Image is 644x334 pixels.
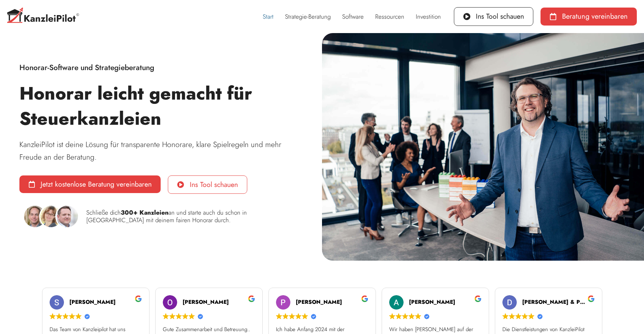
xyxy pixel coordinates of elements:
img: Google [522,313,528,319]
img: Google [515,313,521,319]
img: Google [50,313,56,319]
span: Ins Tool schauen [190,181,238,188]
img: Pia Peschel profile picture [276,295,290,310]
a: Software [336,8,369,25]
img: Google [295,313,302,319]
span: Beratung vereinbaren [562,13,628,20]
img: Google [502,313,509,319]
img: Google [189,313,195,319]
div: [PERSON_NAME] [69,298,142,306]
p: Schließe dich an und starte auch du schon in [GEOGRAPHIC_DATA] mit deinem fairen Honorar durch. [86,209,250,224]
img: Google [289,313,295,319]
a: Beratung vereinbaren [540,8,637,26]
img: Diekmann & Partner mbB Steuerberatungsgesellschaft profile picture [502,295,517,310]
a: Ressourcen [369,8,410,25]
a: Investition [410,8,447,25]
img: Google [56,313,62,319]
img: Google [528,313,534,319]
div: [PERSON_NAME] & Partner mbB Steuerberatungsgesellschaft [522,298,595,306]
img: Google [282,313,289,319]
img: Google [176,313,182,319]
img: Google [276,313,282,319]
nav: Menü [257,8,447,25]
div: [PERSON_NAME] [183,298,255,306]
span: Jetzt kostenlose Beratung vereinbaren [41,181,152,188]
div: [PERSON_NAME] [409,298,482,306]
a: Strategie-Beratung [279,8,336,25]
img: Andrea Wilhelm profile picture [389,295,404,310]
img: Oliver Fuchs profile picture [163,295,177,310]
img: Kanzleipilot-Logo-C [7,8,79,25]
div: [PERSON_NAME] [296,298,368,306]
a: Ins Tool schauen [168,175,247,194]
b: 300+ [121,208,138,217]
img: Google [63,313,69,319]
img: Google [415,313,421,319]
img: Google [169,313,175,319]
img: Google [75,313,82,319]
img: Sven Kamchen profile picture [50,295,64,310]
h1: Honorar leicht gemacht für Steuerkanzleien [19,81,303,131]
span: Ins Tool schauen [476,13,524,20]
img: Google [182,313,188,319]
img: Google [69,313,75,319]
img: Google [163,313,169,319]
img: Google [389,313,395,319]
a: Ins Tool schauen [454,7,533,26]
a: Jetzt kostenlose Beratung vereinbaren [19,175,161,193]
img: Google [509,313,515,319]
img: Google [302,313,308,319]
span: Honorar-Software und Strategieberatung [19,62,154,73]
b: Kanzleien [139,208,169,217]
a: Start [257,8,279,25]
img: Google [402,313,408,319]
img: Google [396,313,402,319]
p: KanzleiPilot ist deine Lösung für transparente Honorare, klare Spielregeln und mehr Freude an der... [19,138,303,163]
img: Google [409,313,415,319]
